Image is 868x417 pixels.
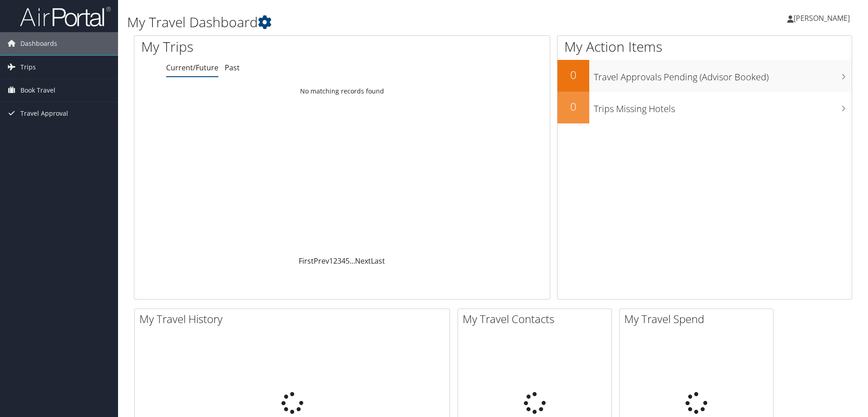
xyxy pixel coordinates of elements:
[594,66,852,83] h3: Travel Approvals Pending (Advisor Booked)
[299,256,314,266] a: First
[557,99,589,114] h2: 0
[624,311,773,327] h2: My Travel Spend
[20,32,57,55] span: Dashboards
[557,37,852,56] h1: My Action Items
[557,67,589,83] h2: 0
[20,79,55,102] span: Book Travel
[20,6,111,27] img: airportal-logo.png
[166,63,218,73] a: Current/Future
[225,63,240,73] a: Past
[594,98,852,115] h3: Trips Missing Hotels
[314,256,329,266] a: Prev
[557,92,852,123] a: 0Trips Missing Hotels
[341,256,345,266] a: 4
[355,256,371,266] a: Next
[350,256,355,266] span: …
[463,311,612,327] h2: My Travel Contacts
[333,256,337,266] a: 2
[345,256,350,266] a: 5
[557,60,852,92] a: 0Travel Approvals Pending (Advisor Booked)
[20,56,36,78] span: Trips
[371,256,385,266] a: Last
[134,83,550,99] td: No matching records found
[787,5,859,32] a: [PERSON_NAME]
[127,13,615,32] h1: My Travel Dashboard
[329,256,333,266] a: 1
[20,102,68,125] span: Travel Approval
[141,37,370,56] h1: My Trips
[337,256,341,266] a: 3
[139,311,449,327] h2: My Travel History
[794,13,850,23] span: [PERSON_NAME]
